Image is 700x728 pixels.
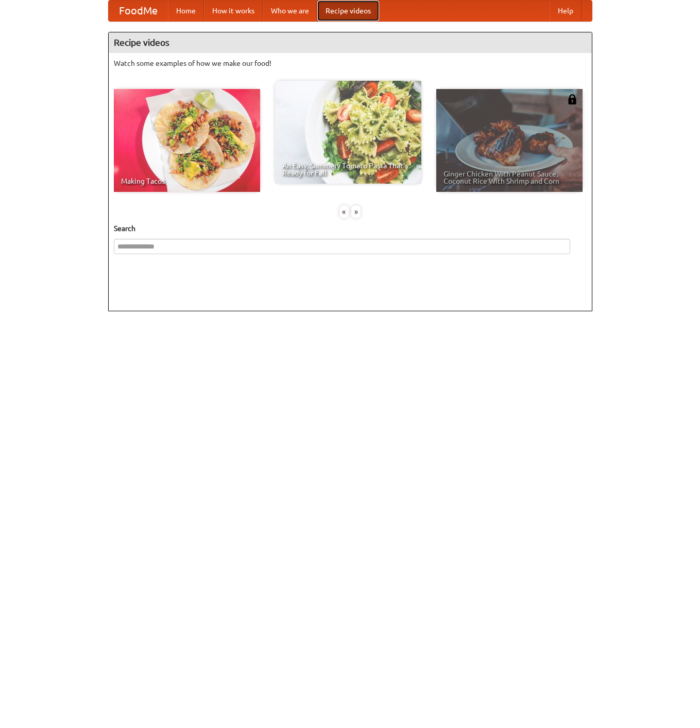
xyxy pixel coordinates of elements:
h5: Search [114,223,587,234]
a: Recipe videos [317,1,379,21]
span: Making Tacos [121,177,253,185]
a: Home [168,1,204,21]
h4: Recipe videos [109,32,592,53]
a: Who we are [263,1,317,21]
span: An Easy, Summery Tomato Pasta That's Ready for Fall [282,162,414,176]
a: Making Tacos [114,89,260,192]
div: « [339,205,349,218]
a: FoodMe [109,1,168,21]
a: Help [550,1,582,21]
img: 483408.png [567,94,577,104]
div: » [351,205,361,218]
a: How it works [204,1,263,21]
a: An Easy, Summery Tomato Pasta That's Ready for Fall [275,81,421,184]
p: Watch some examples of how we make our food! [114,58,587,68]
